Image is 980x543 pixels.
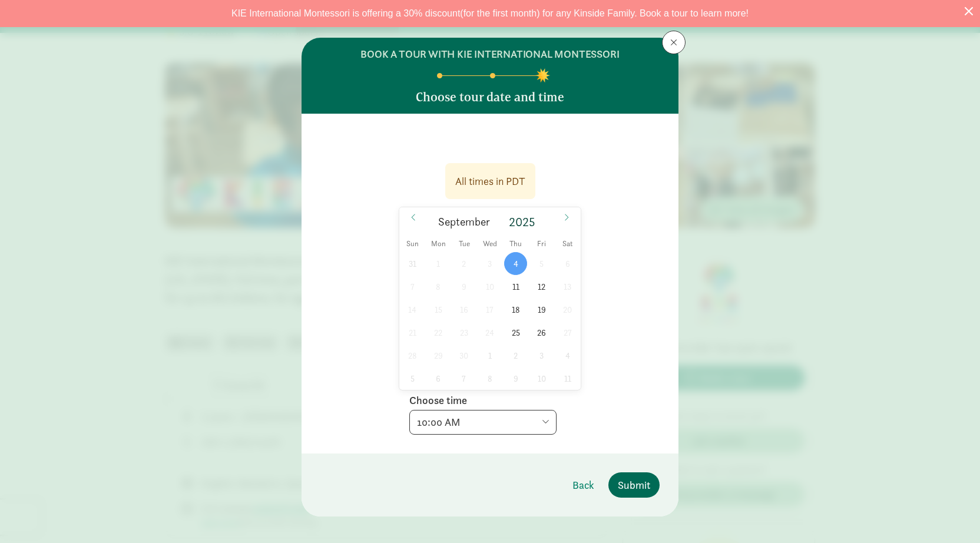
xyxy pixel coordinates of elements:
span: Tue [451,240,477,248]
span: September 18, 2025 [504,298,527,321]
h5: Choose tour date and time [416,90,564,104]
span: Back [572,477,594,493]
span: September 19, 2025 [530,298,553,321]
div: All times in PDT [455,173,525,189]
h6: BOOK A TOUR WITH KIE INTERNATIONAL MONTESSORI [360,47,619,61]
button: Back [563,472,604,498]
span: Sun [399,240,425,248]
span: Wed [477,240,503,248]
span: Submit [618,477,650,493]
span: September 4, 2025 [504,252,527,275]
button: Submit [608,472,660,498]
span: September [438,217,490,228]
span: Mon [425,240,451,248]
span: Thu [503,240,529,248]
span: Sat [555,240,581,248]
label: Choose time [409,393,467,408]
span: September 11, 2025 [504,275,527,298]
span: September 26, 2025 [530,321,553,344]
span: September 12, 2025 [530,275,553,298]
span: Fri [529,240,555,248]
span: September 25, 2025 [504,321,527,344]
